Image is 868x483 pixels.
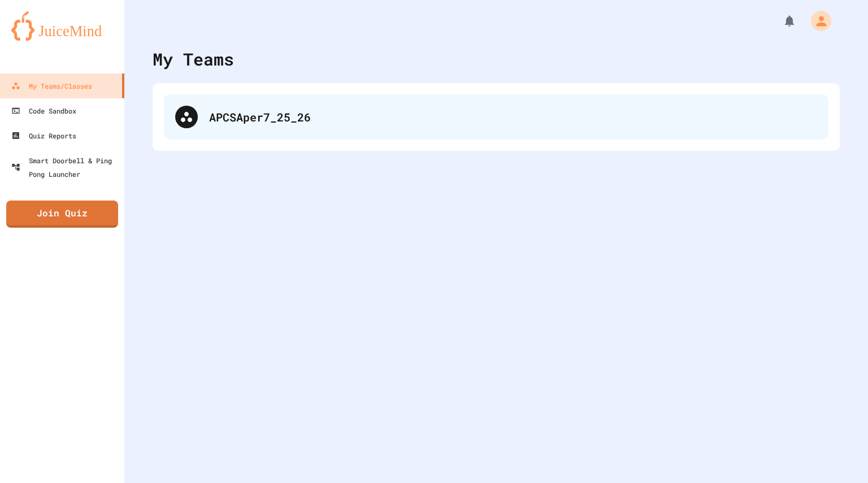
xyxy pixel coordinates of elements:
div: APCSAper7_25_26 [209,108,817,125]
div: My Teams/Classes [11,79,92,93]
img: logo-orange.svg [11,11,113,41]
div: Quiz Reports [11,129,76,142]
div: Code Sandbox [11,104,76,118]
div: Smart Doorbell & Ping Pong Launcher [11,154,120,181]
div: APCSAper7_25_26 [164,94,828,140]
div: My Notifications [762,11,799,31]
div: My Teams [153,46,234,72]
div: My Account [799,8,834,34]
a: Join Quiz [6,201,118,228]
